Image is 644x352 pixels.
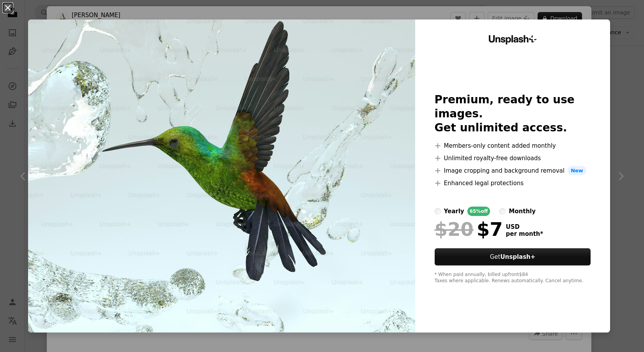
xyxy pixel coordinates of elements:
[435,208,441,214] input: yearly65%off
[435,219,474,239] span: $20
[506,230,543,237] span: per month *
[499,208,506,214] input: monthly
[467,207,490,216] div: 65% off
[435,93,591,135] h2: Premium, ready to use images. Get unlimited access.
[435,166,591,175] li: Image cropping and background removal
[568,166,586,175] span: New
[435,272,591,284] div: * When paid annually, billed upfront $84 Taxes where applicable. Renews automatically. Cancel any...
[509,207,536,216] div: monthly
[435,154,591,163] li: Unlimited royalty-free downloads
[435,179,591,188] li: Enhanced legal protections
[444,207,464,216] div: yearly
[435,248,591,265] button: GetUnsplash+
[435,219,503,239] div: $7
[500,253,535,260] strong: Unsplash+
[506,223,543,230] span: USD
[435,141,591,150] li: Members-only content added monthly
